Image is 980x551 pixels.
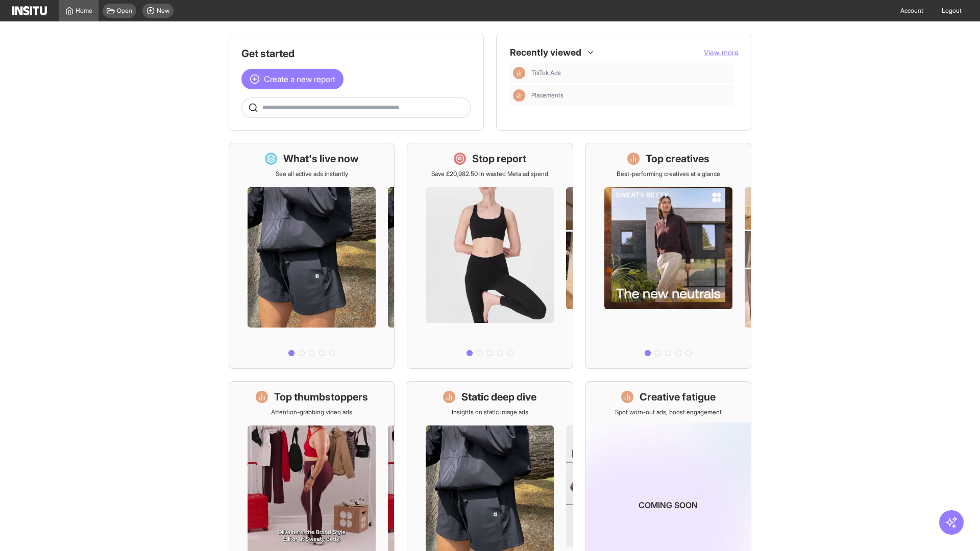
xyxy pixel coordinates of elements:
[461,390,536,404] h1: Static deep dive
[531,69,730,77] span: TikTok Ads
[513,67,525,79] div: Insights
[452,408,528,416] p: Insights on static image ads
[531,91,563,99] span: Placements
[117,7,132,15] span: Open
[431,170,548,178] p: Save £20,982.50 in wasted Meta ad spend
[12,6,47,15] img: Logo
[531,69,561,77] span: TikTok Ads
[617,170,720,178] p: Best-performing creatives at a glance
[274,390,368,404] h1: Top thumbstoppers
[229,143,395,369] a: What's live nowSee all active ads instantly
[585,143,751,369] a: Top creativesBest-performing creatives at a glance
[646,152,709,166] h1: Top creatives
[241,69,344,89] button: Create a new report
[407,143,573,369] a: Stop reportSave £20,982.50 in wasted Meta ad spend
[241,46,471,61] h1: Get started
[704,47,739,58] button: View more
[531,91,730,99] span: Placements
[76,7,92,15] span: Home
[283,152,359,166] h1: What's live now
[704,48,739,57] span: View more
[157,7,169,15] span: New
[264,73,335,85] span: Create a new report
[276,170,348,178] p: See all active ads instantly
[513,89,525,102] div: Insights
[271,408,352,416] p: Attention-grabbing video ads
[472,152,526,166] h1: Stop report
